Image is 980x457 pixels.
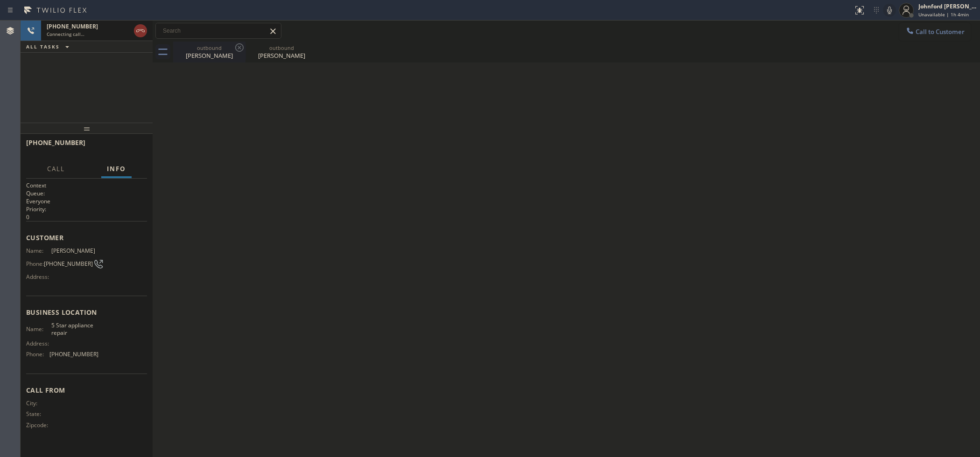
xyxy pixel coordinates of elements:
[26,308,147,317] span: Business location
[134,24,147,37] button: Hang up
[101,160,132,178] button: Info
[246,44,317,51] div: outbound
[918,2,977,10] div: Johnford [PERSON_NAME]
[47,31,84,37] span: Connecting call…
[174,51,245,60] div: [PERSON_NAME]
[26,213,147,221] p: 0
[246,42,317,62] div: Catherine Furniss
[174,42,245,62] div: Catherine Furniss
[899,23,971,41] button: Call to Customer
[26,197,147,205] p: Everyone
[26,325,51,332] span: Name:
[916,28,965,36] span: Call to Customer
[26,43,60,50] span: ALL TASKS
[174,44,245,51] div: outbound
[26,138,85,147] span: [PHONE_NUMBER]
[26,340,51,347] span: Address:
[26,233,147,242] span: Customer
[26,247,51,254] span: Name:
[26,400,51,407] span: City:
[26,205,147,213] h2: Priority:
[49,351,98,358] span: [PHONE_NUMBER]
[26,410,51,417] span: State:
[246,51,317,60] div: [PERSON_NAME]
[47,165,65,173] span: Call
[918,11,969,18] span: Unavailable | 1h 4min
[26,422,51,429] span: Zipcode:
[47,22,98,30] span: [PHONE_NUMBER]
[26,386,147,395] span: Call From
[26,260,44,267] span: Phone:
[883,4,896,17] button: Mute
[26,273,51,280] span: Address:
[107,165,126,173] span: Info
[26,181,147,189] h1: Context
[26,189,147,197] h2: Queue:
[51,322,98,336] span: 5 Star appliance repair
[42,160,70,178] button: Call
[21,41,78,52] button: ALL TASKS
[156,23,281,38] input: Search
[26,351,49,358] span: Phone:
[51,247,98,254] span: [PERSON_NAME]
[44,260,93,267] span: [PHONE_NUMBER]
